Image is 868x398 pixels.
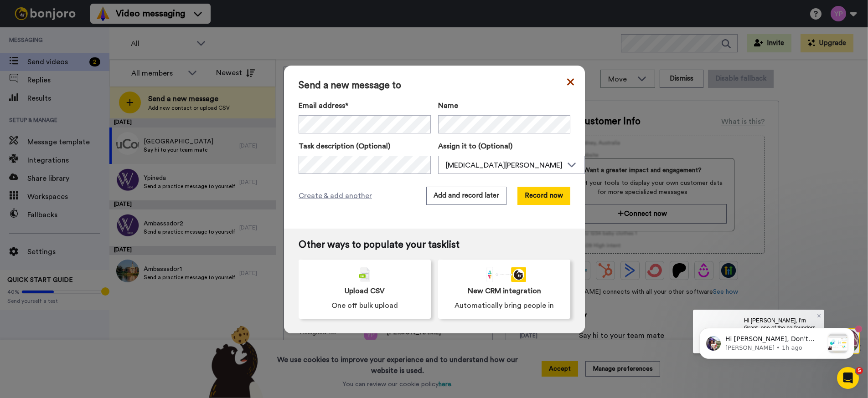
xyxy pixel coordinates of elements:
[345,286,385,296] span: Upload CSV
[299,240,570,250] span: Other ways to populate your tasklist
[468,286,541,296] span: New CRM integration
[837,367,859,389] iframe: Intercom live chat
[331,300,398,311] span: One off bulk upload
[299,190,372,201] span: Create & add another
[299,141,431,152] label: Task description (Optional)
[482,267,526,282] div: animation
[40,34,138,42] p: Message from Amy, sent 1h ago
[438,141,585,152] label: Assign it to (Optional)
[1,2,26,26] img: 3183ab3e-59ed-45f6-af1c-10226f767056-1659068401.jpg
[426,187,506,205] button: Add and record later
[29,29,40,40] img: mute-white.svg
[40,26,138,223] span: Hi [PERSON_NAME], Don't miss out on free screencasting and webcam videos with our Chrome extensio...
[856,367,863,374] span: 5
[438,100,458,111] span: Name
[446,160,563,171] div: [MEDICAL_DATA][PERSON_NAME]
[686,310,868,373] iframe: Intercom notifications message
[455,300,554,311] span: Automatically bring people in
[517,187,570,205] button: Record now
[359,267,370,282] img: csv-grey.png
[299,100,431,111] label: Email address*
[51,8,123,87] span: Hi [PERSON_NAME], I'm Grant, one of the co-founders and I wanted to say hi & welcome. I've helped...
[299,80,570,91] span: Send a new message to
